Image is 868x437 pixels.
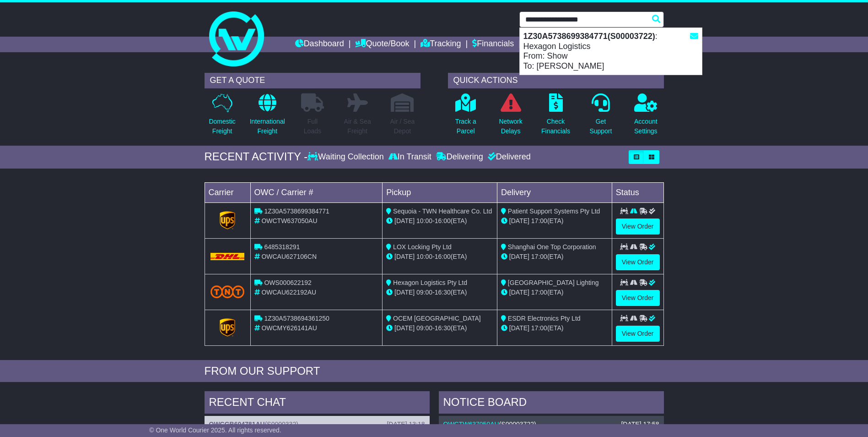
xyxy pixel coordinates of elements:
p: Account Settings [634,117,658,136]
div: ( ) [209,421,425,428]
div: Delivering [434,152,485,162]
span: 17:00 [531,324,547,332]
p: Network Delays [499,117,522,136]
span: © One World Courier 2025. All rights reserved. [149,426,281,434]
span: OWS000622192 [264,279,312,286]
div: : Hexagon Logistics From: Show To: [PERSON_NAME] [520,28,702,75]
td: OWC / Carrier # [250,182,383,202]
span: OCEM [GEOGRAPHIC_DATA] [393,315,481,322]
span: 1Z30A5738694361250 [264,315,329,322]
span: [DATE] [509,253,529,260]
span: [DATE] [509,324,529,332]
span: Sequoia - TWN Healthcare Co. Ltd [393,208,492,215]
div: [DATE] 17:58 [621,421,659,428]
td: Carrier [205,182,250,202]
span: 1Z30A5738699384771 [264,208,329,215]
div: GET A QUOTE [205,73,421,88]
img: GetCarrierServiceLogo [220,318,235,337]
div: (ETA) [501,323,608,333]
a: OWCGB604781AU [209,421,265,428]
span: 6485318291 [264,243,300,251]
td: Pickup [383,182,497,202]
span: ESDR Electronics Pty Ltd [508,315,581,322]
span: OWCAU622192AU [261,289,316,296]
span: 10:00 [416,253,432,260]
a: Track aParcel [455,93,477,141]
span: OWCAU627106CN [261,253,317,260]
span: S00003722 [501,421,534,428]
a: Tracking [421,37,461,52]
p: Domestic Freight [209,117,235,136]
img: DHL.png [210,253,245,260]
span: LOX Locking Pty Ltd [393,243,452,251]
p: Air & Sea Freight [344,117,371,136]
span: S0000332 [267,421,296,428]
div: Delivered [485,152,531,162]
img: TNT_Domestic.png [210,285,245,298]
div: - (ETA) [386,323,493,333]
a: View Order [616,290,660,306]
p: Track a Parcel [455,117,476,136]
div: (ETA) [501,216,608,226]
div: - (ETA) [386,288,493,297]
span: 09:00 [416,324,432,332]
div: (ETA) [501,252,608,262]
span: [DATE] [394,217,415,224]
div: RECENT CHAT [205,391,430,416]
p: Full Loads [301,117,324,136]
div: QUICK ACTIONS [448,73,664,88]
div: - (ETA) [386,252,493,262]
a: Quote/Book [355,37,409,52]
div: FROM OUR SUPPORT [205,365,664,378]
img: GetCarrierServiceLogo [220,211,235,229]
div: (ETA) [501,288,608,297]
div: NOTICE BOARD [439,391,664,416]
a: View Order [616,326,660,342]
span: 16:00 [435,253,451,260]
a: GetSupport [589,93,612,141]
span: [DATE] [509,217,529,224]
span: Patient Support Systems Pty Ltd [508,208,600,215]
span: 17:00 [531,217,547,224]
span: 16:30 [435,324,451,332]
a: NetworkDelays [498,93,523,141]
p: Air / Sea Depot [390,117,415,136]
span: Shanghai One Top Corporation [508,243,596,251]
div: In Transit [386,152,434,162]
a: OWCTW637050AU [443,421,499,428]
span: [DATE] [394,324,415,332]
td: Delivery [497,182,612,202]
strong: 1Z30A5738699384771(S00003722) [523,32,655,41]
a: InternationalFreight [249,93,286,141]
span: 16:00 [435,217,451,224]
span: 16:30 [435,289,451,296]
div: [DATE] 13:18 [387,421,425,428]
td: Status [612,182,663,202]
p: Get Support [589,117,612,136]
span: [DATE] [509,289,529,296]
span: [DATE] [394,289,415,296]
span: 17:00 [531,289,547,296]
span: [GEOGRAPHIC_DATA] Lighting [508,279,599,286]
a: View Order [616,218,660,235]
p: Check Financials [541,117,570,136]
p: International Freight [250,117,285,136]
a: DomesticFreight [208,93,236,141]
span: 09:00 [416,289,432,296]
span: OWCMY626141AU [261,324,317,332]
div: ( ) [443,421,659,428]
span: [DATE] [394,253,415,260]
span: 10:00 [416,217,432,224]
a: View Order [616,254,660,270]
span: OWCTW637050AU [261,217,317,224]
div: - (ETA) [386,216,493,226]
div: Waiting Collection [307,152,386,162]
div: RECENT ACTIVITY - [205,150,308,164]
a: CheckFinancials [541,93,571,141]
a: AccountSettings [634,93,658,141]
a: Dashboard [295,37,344,52]
span: Hexagon Logistics Pty Ltd [393,279,467,286]
a: Financials [472,37,514,52]
span: 17:00 [531,253,547,260]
